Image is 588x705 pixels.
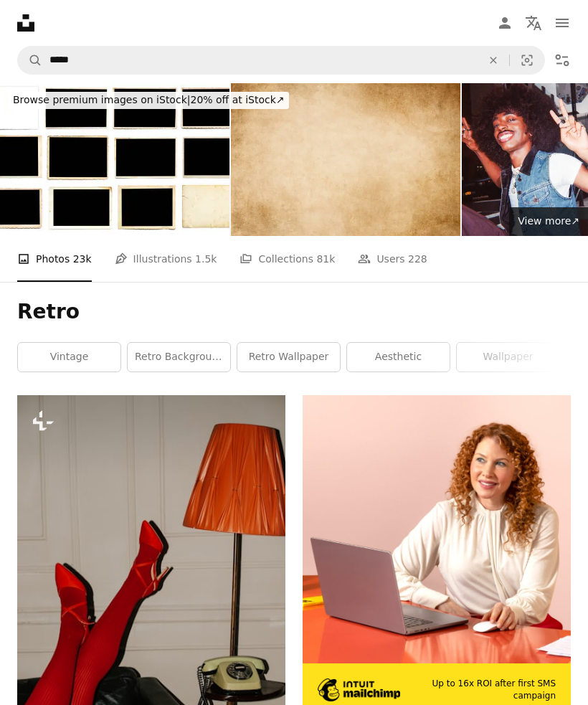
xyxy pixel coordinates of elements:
[421,678,556,702] span: Up to 16x ROI after first SMS campaign
[316,251,335,267] span: 81k
[548,9,577,37] button: Menu
[18,343,120,372] a: vintage
[17,590,285,602] a: a woman in red stockings and high heels laying on a couch
[509,207,588,236] a: View more↗
[510,47,544,74] button: Visual search
[195,251,217,267] span: 1.5k
[408,251,427,267] span: 228
[318,678,400,701] img: file-1690386555781-336d1949dad1image
[9,92,289,109] div: 20% off at iStock ↗
[519,9,548,37] button: Language
[478,47,509,74] button: Clear
[490,9,519,37] a: Log in / Sign up
[237,343,340,372] a: retro wallpaper
[18,47,42,74] button: Search Unsplash
[13,94,190,105] span: Browse premium images on iStock |
[17,299,571,325] h1: Retro
[548,46,577,75] button: Filters
[128,343,230,372] a: retro background
[240,236,335,282] a: Collections 81k
[518,215,579,227] span: View more ↗
[358,236,427,282] a: Users 228
[347,343,450,372] a: aesthetic
[303,395,571,663] img: file-1722962837469-d5d3a3dee0c7image
[231,83,460,236] img: Grunge paper texture or background.
[17,14,34,32] a: Home — Unsplash
[457,343,559,372] a: wallpaper
[115,236,217,282] a: Illustrations 1.5k
[17,46,545,75] form: Find visuals sitewide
